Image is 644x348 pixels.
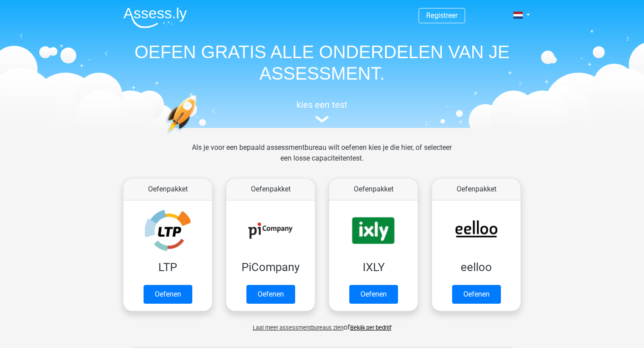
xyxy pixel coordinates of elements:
[349,285,398,304] a: Oefenen
[144,285,192,304] a: Oefenen
[452,285,501,304] a: Oefenen
[123,7,187,28] img: Assessly
[116,99,528,123] a: kies een test
[185,142,459,174] div: Als je voor een bepaald assessmentbureau wilt oefenen kies je die hier, of selecteer een losse ca...
[116,315,528,333] div: of
[315,116,329,123] img: assessment
[350,324,391,331] a: Bekijk per bedrijf
[165,95,231,176] img: oefenen
[116,99,528,110] h5: kies een test
[426,11,458,20] a: Registreer
[116,41,528,84] h1: OEFEN GRATIS ALLE ONDERDELEN VAN JE ASSESSMENT.
[246,285,295,304] a: Oefenen
[253,324,343,331] span: Laat meer assessmentbureaus zien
